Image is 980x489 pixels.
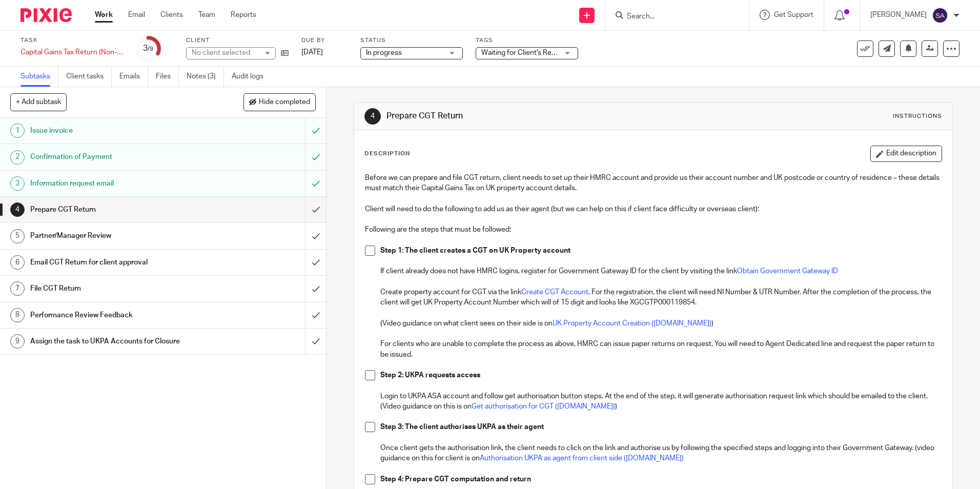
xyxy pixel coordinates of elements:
p: If client already does not have HMRC logins, register for Government Gateway ID for the client by... [380,266,941,276]
div: 9 [10,334,25,349]
span: Waiting for Client's Response. [481,49,577,56]
h1: Partner/Manager Review [30,228,207,243]
div: 5 [10,229,25,243]
small: /9 [148,46,153,52]
a: Obtain Government Gateway ID [737,268,838,275]
a: UK Property Account Creation ([DOMAIN_NAME]) [553,320,711,327]
button: Hide completed [243,93,316,111]
p: Create property account for CGT via the link . For the registration, the client will need NI Numb... [380,287,941,308]
p: Client will need to do the following to add us as their agent (but we can help on this if client ... [365,204,941,214]
div: Mark as done [305,250,326,275]
div: Mark as done [305,223,326,249]
img: Pixie [21,8,72,22]
label: Task [21,36,123,45]
strong: Step 2: UKPA requests access [380,372,480,379]
a: Work [95,10,113,20]
button: Edit description [870,146,942,162]
label: Status [360,36,463,45]
h1: Prepare CGT Return [386,111,675,121]
div: Capital Gains Tax Return (Non-Resident) [21,47,123,57]
strong: Step 1: The client creates a CGT on UK Property account [380,247,570,254]
label: Tags [476,36,578,45]
div: 2 [10,150,25,165]
a: Team [198,10,215,20]
div: Mark as to do [305,171,326,196]
div: Mark as done [305,302,326,328]
p: For clients who are unable to complete the process as above, HMRC can issue paper returns on requ... [380,339,941,360]
div: 3 [10,176,25,191]
a: Get authorisation for CGT ([DOMAIN_NAME]) [472,403,615,410]
span: Hide completed [259,98,310,107]
a: Clients [160,10,183,20]
a: Files [156,67,179,87]
p: [PERSON_NAME] [870,10,927,20]
h1: Prepare CGT Return [30,202,207,217]
a: Client tasks [66,67,112,87]
a: Reports [231,10,256,20]
span: Get Support [774,11,813,18]
h1: Assign the task to UKPA Accounts for Closure [30,334,207,349]
div: 1 [10,124,25,138]
span: [DATE] [301,49,323,56]
div: Mark as done [305,197,326,222]
a: Audit logs [232,67,271,87]
a: Send new email to Dana Jane Matsuzaki [879,40,895,57]
div: Instructions [893,112,942,120]
p: Following are the steps that must be followed: [365,225,941,235]
i: Open client page [281,49,289,57]
label: Due by [301,36,348,45]
div: 8 [10,308,25,322]
a: Notes (3) [187,67,224,87]
span: In progress [366,49,402,56]
p: (Video guidance on what client sees on their side is on ) [380,318,941,329]
p: Description [364,150,410,158]
button: + Add subtask [10,93,67,111]
h1: Information request email [30,176,207,191]
h1: Issue invoice [30,123,207,138]
a: Reassign task [922,40,938,57]
input: Search [626,12,718,22]
div: Mark as done [305,276,326,301]
div: Mark as to do [305,118,326,144]
div: No client selected [192,48,258,58]
button: Snooze task [900,40,916,57]
img: svg%3E [932,7,948,24]
div: 7 [10,281,25,296]
h1: Email CGT Return for client approval [30,255,207,270]
p: Login to UKPA ASA account and follow get authorisation button steps. At the end of the step, it w... [380,391,941,412]
h1: File CGT Return [30,281,207,296]
a: Subtasks [21,67,58,87]
a: Authorisation UKPA as agent from client side ([DOMAIN_NAME]) [480,455,684,462]
h1: Performance Review Feedback [30,308,207,323]
a: Email [128,10,145,20]
a: Emails [119,67,148,87]
div: 4 [364,108,381,125]
a: Create CGT Account [521,289,588,296]
div: Mark as to do [305,144,326,170]
p: Before we can prepare and file CGT return, client needs to set up their HMRC account and provide ... [365,173,941,194]
label: Client [186,36,289,45]
div: 3 [143,43,153,54]
div: 4 [10,202,25,217]
div: 6 [10,255,25,270]
p: Once client gets the authorisation link, the client needs to click on the link and authorise us b... [380,443,941,464]
strong: Step 3: The client authorises UKPA as their agent [380,423,544,431]
div: Mark as done [305,329,326,354]
h1: Confirmation of Payment [30,149,207,165]
strong: Step 4: Prepare CGT computation and return [380,476,531,483]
